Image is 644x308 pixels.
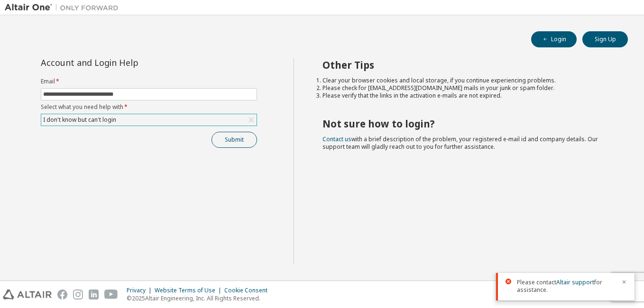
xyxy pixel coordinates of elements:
label: Select what you need help with [41,103,257,111]
img: instagram.svg [73,290,83,299]
a: Altair support [556,278,594,286]
div: I don't know but can't login [41,114,257,126]
img: facebook.svg [57,290,67,299]
img: altair_logo.svg [3,290,52,299]
p: © 2025 Altair Engineering, Inc. All Rights Reserved. [127,294,273,302]
span: Please contact for assistance. [517,279,616,294]
div: I don't know but can't login [42,115,118,125]
img: youtube.svg [104,290,118,299]
div: Account and Login Help [41,59,214,66]
li: Please check for [EMAIL_ADDRESS][DOMAIN_NAME] mails in your junk or spam folder. [322,84,611,92]
h2: Other Tips [322,59,611,71]
button: Submit [212,132,257,148]
li: Clear your browser cookies and local storage, if you continue experiencing problems. [322,77,611,84]
span: with a brief description of the problem, your registered e-mail id and company details. Our suppo... [322,135,598,151]
div: Cookie Consent [224,287,273,294]
div: Website Terms of Use [155,287,224,294]
label: Email [41,78,257,85]
img: linkedin.svg [89,290,99,299]
div: Privacy [127,287,155,294]
h2: Not sure how to login? [322,118,611,130]
button: Sign Up [582,31,628,47]
a: Contact us [322,135,351,143]
img: Altair One [5,3,123,12]
button: Login [531,31,577,47]
li: Please verify that the links in the activation e-mails are not expired. [322,92,611,100]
